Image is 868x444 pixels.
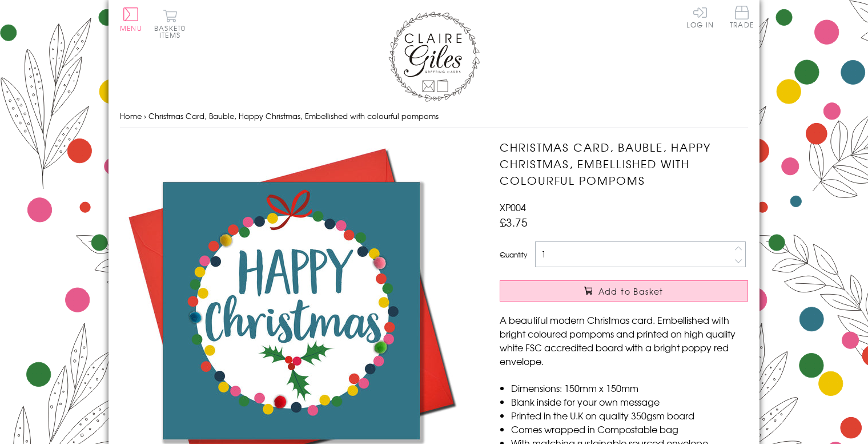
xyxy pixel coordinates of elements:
button: Add to Basket [500,280,748,302]
span: › [144,110,146,121]
span: 0 items [159,23,186,40]
img: Claire Giles Greetings Cards [388,11,480,102]
a: Trade [730,6,754,30]
nav: breadcrumbs [120,105,748,128]
span: Christmas Card, Bauble, Happy Christmas, Embellished with colourful pompoms [148,110,439,121]
a: Log In [686,6,714,28]
span: XP004 [500,200,526,214]
li: Printed in the U.K on quality 350gsm board [511,409,748,422]
a: Home [120,110,142,121]
li: Comes wrapped in Compostable bag [511,422,748,436]
li: Dimensions: 150mm x 150mm [511,381,748,395]
p: A beautiful modern Christmas card. Embellished with bright coloured pompoms and printed on high q... [500,313,748,368]
button: Basket0 items [154,9,186,38]
button: Menu [120,7,142,31]
span: Add to Basket [598,286,664,297]
label: Quantity [500,249,527,260]
span: Menu [120,23,142,33]
span: Trade [730,6,754,28]
h1: Christmas Card, Bauble, Happy Christmas, Embellished with colourful pompoms [500,139,748,188]
span: £3.75 [500,214,528,230]
li: Blank inside for your own message [511,395,748,409]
